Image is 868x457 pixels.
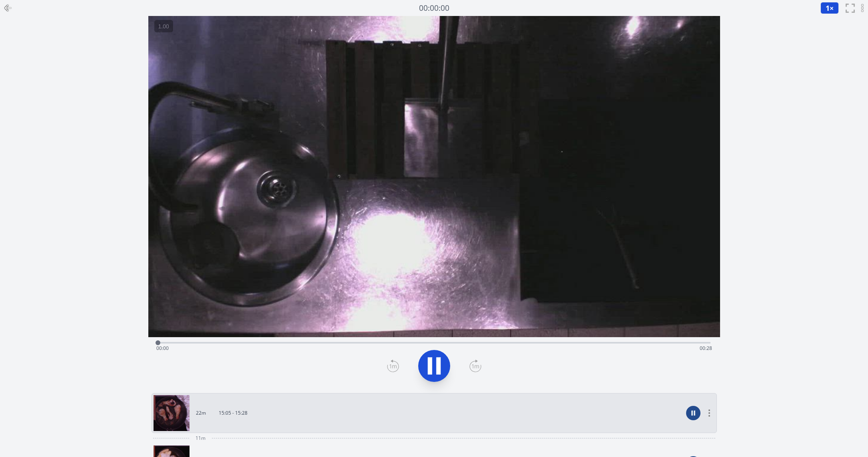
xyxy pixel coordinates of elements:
button: 1× [820,2,839,14]
a: 00:00:00 [419,2,449,14]
span: 00:28 [700,345,712,352]
p: 15:05 - 15:28 [219,410,247,416]
span: 11m [196,435,206,441]
span: 1 [826,3,830,13]
img: 250928140545_thumb.jpeg [154,395,190,431]
p: 22m [196,410,206,416]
